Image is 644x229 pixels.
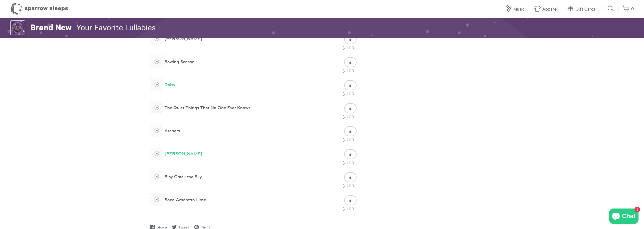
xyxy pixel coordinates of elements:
h1: Sparrow Sleeps [10,3,68,15]
div: $ 1.00 [340,205,357,213]
inbox-online-store-chat: Shopify online store chat [608,209,640,225]
span: Your Favorite Lullabies [76,25,156,34]
div: $ 1.00 [340,113,357,121]
a: Play Crack the Sky [150,173,202,186]
a: The Quiet Things That No One Ever Knows [150,104,251,117]
input: Submit [606,4,616,14]
a: Sowing Season [150,58,195,71]
span: Brand New [30,25,72,34]
div: $ 1.00 [340,159,357,167]
a: Music [505,4,527,15]
div: $ 1.00 [340,136,357,144]
a: Apparel [533,4,560,15]
a: 0 [622,4,634,15]
a: [PERSON_NAME] [150,150,203,163]
a: Daisy [150,81,176,94]
a: Soco Amaretto Lime [150,196,206,209]
div: $ 1.00 [340,44,357,52]
a: Gift Cards [567,4,598,15]
div: $ 1.00 [340,182,357,190]
a: [PERSON_NAME] [150,35,203,48]
img: Brand New - Your Favorite Lullabies [10,20,25,35]
div: $ 1.00 [340,90,357,98]
a: Archers [150,127,180,140]
div: $ 1.00 [340,67,357,75]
